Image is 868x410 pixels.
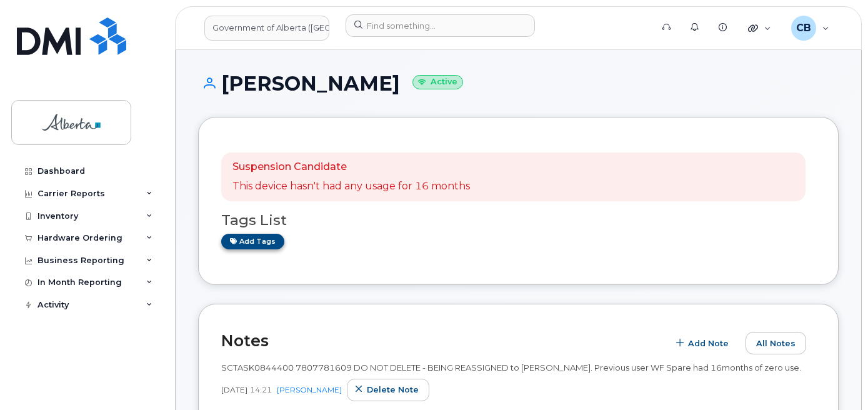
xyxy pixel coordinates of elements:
h3: Tags List [221,212,816,228]
p: This device hasn't had any usage for 16 months [232,179,470,194]
h1: [PERSON_NAME] [198,72,839,94]
span: [DATE] [221,384,247,395]
a: Add tags [221,234,284,249]
span: Delete note [367,384,419,396]
span: SCTASK0844400 7807781609 DO NOT DELETE - BEING REASSIGNED to [PERSON_NAME]. Previous user WF Spar... [221,362,801,372]
a: [PERSON_NAME] [277,385,342,394]
button: All Notes [746,332,806,354]
span: Add Note [688,337,729,349]
h2: Notes [221,331,662,350]
small: Active [412,75,463,89]
button: Delete note [347,379,429,401]
span: 14:21 [250,384,272,395]
span: All Notes [756,337,796,349]
button: Add Note [668,332,739,354]
p: Suspension Candidate [232,160,470,174]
